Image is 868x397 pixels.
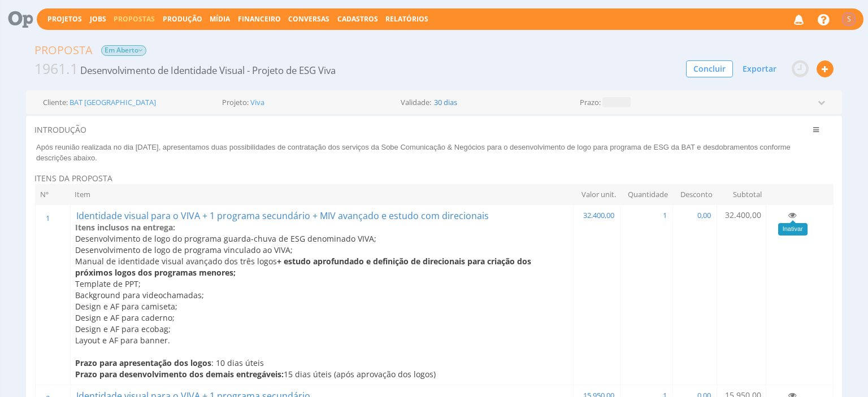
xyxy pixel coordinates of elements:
[110,14,158,24] button: Propostas
[841,12,856,27] button: S
[284,369,436,379] span: 15 dias úteis (após aprovação dos logos)
[686,60,733,77] button: Concluir
[792,59,809,78] span: Você não está envolvido ou não tem permissão para lançar horas.
[250,99,264,106] a: Viva
[385,14,428,24] a: Relatórios
[36,184,71,204] th: Nº
[206,14,233,24] button: Mídia
[90,14,106,24] a: Jobs
[433,99,458,106] span: 30 dias
[696,210,712,220] span: 0,00
[743,63,776,74] span: Exportar
[620,184,673,204] th: Quantidade
[34,42,93,59] div: Proposta
[75,245,293,255] span: Desenvolvimento de logo de programa vinculado ao VIVA;
[778,223,808,235] div: Inativar
[580,99,601,106] label: Prazo:
[75,312,175,323] span: Design e AF para caderno;
[47,14,82,24] a: Projetos
[70,99,156,106] a: BAT [GEOGRAPHIC_DATA]
[75,222,175,233] strong: Itens inclusos na entrega:
[75,256,533,278] strong: + estudo aprofundado e definição de direcionais para criação dos próximos logos dos programas men...
[210,14,230,24] a: Mídia
[75,278,141,289] span: Template de PPT;
[75,290,204,300] span: Background para videochamadas;
[222,99,249,106] label: Projeto:
[86,14,110,24] button: Jobs
[382,14,432,24] button: Relatórios
[43,99,68,106] label: Cliente:
[238,14,281,24] span: Financeiro
[70,184,574,204] th: Item
[75,335,170,346] span: Layout e AF para banner.
[235,14,284,24] button: Financeiro
[717,184,766,204] th: Subtotal
[662,210,668,220] span: 1
[401,99,431,106] label: Validade:
[574,184,620,204] th: Valor unit.
[114,14,155,24] span: Propostas
[34,173,112,184] span: Itens da proposta
[717,204,766,385] td: 32.400,00
[80,64,336,77] span: Desenvolvimento de Identidade Visual - Projeto de ESG Viva
[285,14,333,24] button: Conversas
[75,301,177,312] span: Design e AF para camiseta;
[334,14,381,24] button: Cadastros
[101,45,146,56] span: Em Aberto
[34,59,336,79] span: Desenvolvimento de Identidade Visual - Projeto de ESG Viva
[34,124,86,135] span: INTRODUÇÃO
[34,59,78,78] span: 1961.1
[75,210,490,222] span: Identidade visual para o VIVA + 1 programa secundário + MIV avançado e estudo com direcionais
[75,324,171,334] span: Design e AF para ecobag;
[75,256,277,267] span: Manual de identidade visual avançado dos três logos
[44,14,85,24] button: Projetos
[75,233,376,244] span: Desenvolvimento de logo do programa guarda-chuva de ESG denominado VIVA;
[337,14,378,24] span: Cadastros
[288,14,329,24] a: Conversas
[163,14,202,24] a: Produção
[582,210,615,220] span: 32.400,00
[672,184,717,204] th: Desconto
[36,142,825,163] p: Após reunião realizada no dia [DATE], apresentamos duas possibilidades de contratação dos serviço...
[75,369,284,379] strong: Prazo para desenvolvimento dos demais entregáveis:
[159,14,206,24] button: Produção
[211,357,264,368] span: : 10 dias úteis
[735,59,784,78] button: Exportar
[842,12,856,26] div: S
[75,357,211,368] strong: Prazo para apresentação dos logos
